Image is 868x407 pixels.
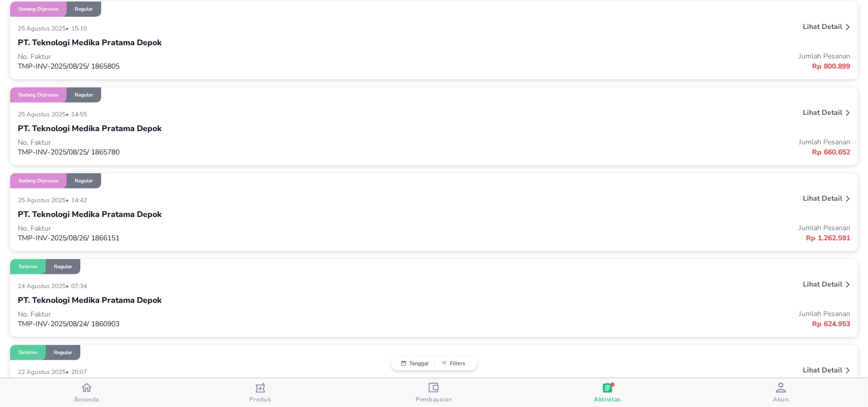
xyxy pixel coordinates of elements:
[18,61,434,71] p: TMP-INV-2025/08/25/ 1865805
[71,282,89,290] p: 07:34
[18,147,434,157] p: TMP-INV-2025/08/25/ 1865780
[18,138,434,147] p: No. Faktur
[695,379,868,407] button: Akun
[74,395,99,403] span: Beranda
[415,395,453,403] span: Pembayaran
[54,263,72,270] p: Reguler
[434,137,851,147] p: Jumlah Pesanan
[594,395,621,403] span: Aktivitas
[803,22,842,32] p: Lihat detail
[54,349,72,356] p: Reguler
[18,282,71,290] p: 24 Agustus 2025 •
[18,233,434,243] p: TMP-INV-2025/08/26/ 1866151
[75,6,93,13] p: Reguler
[18,368,71,376] p: 22 Agustus 2025 •
[396,360,434,366] button: Tanggal
[521,379,694,407] button: Aktivitas
[18,224,434,233] p: No. Faktur
[434,233,851,243] p: Rp 1.262.591
[18,319,434,329] p: TMP-INV-2025/08/24/ 1860903
[71,368,89,376] p: 20:07
[18,196,71,204] p: 25 Agustus 2025 •
[18,349,38,356] p: Terkirim
[434,51,851,61] p: Jumlah Pesanan
[18,263,38,270] p: Terkirim
[18,110,71,118] p: 25 Agustus 2025 •
[434,360,472,366] button: Filters
[347,379,521,407] button: Pembayaran
[18,91,58,99] p: Sedang diproses
[18,6,58,13] p: Sedang diproses
[75,91,93,99] p: Reguler
[803,194,842,203] p: Lihat detail
[250,395,272,403] span: Produk
[773,395,789,403] span: Akun
[71,24,89,33] p: 15:10
[434,223,851,233] p: Jumlah Pesanan
[18,177,58,184] p: Sedang diproses
[18,294,162,306] p: PT. Teknologi Medika Pratama Depok
[173,379,347,407] button: Produk
[434,147,851,158] p: Rp 660.652
[18,24,71,33] p: 25 Agustus 2025 •
[803,279,842,289] p: Lihat detail
[434,309,851,319] p: Jumlah Pesanan
[18,37,162,49] p: PT. Teknologi Medika Pratama Depok
[75,177,93,184] p: Reguler
[18,208,162,221] p: PT. Teknologi Medika Pratama Depok
[18,52,434,61] p: No. Faktur
[71,196,89,204] p: 14:42
[434,61,851,72] p: Rp 800.899
[18,122,162,135] p: PT. Teknologi Medika Pratama Depok
[71,110,89,118] p: 14:55
[803,108,842,117] p: Lihat detail
[434,319,851,329] p: Rp 624.953
[18,309,434,319] p: No. Faktur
